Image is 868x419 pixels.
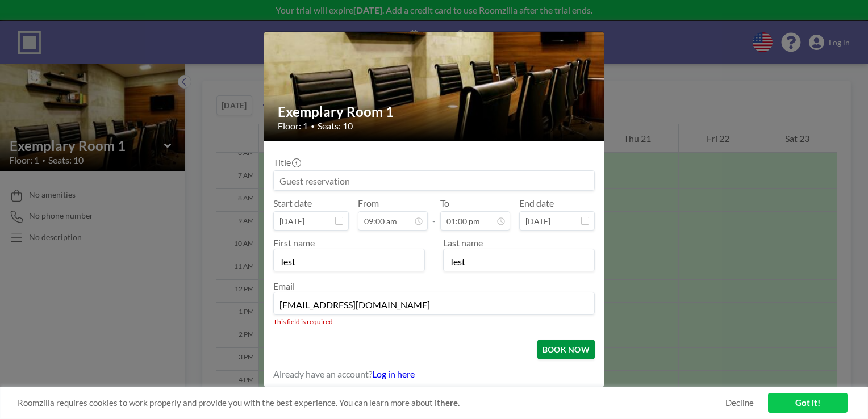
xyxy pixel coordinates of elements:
span: - [432,202,436,227]
input: First name [274,252,424,271]
button: BOOK NOW [537,340,595,359]
span: • [311,122,315,131]
h2: Exemplary Room 1 [278,103,591,120]
label: Last name [443,237,483,248]
label: Email [273,280,295,291]
input: Email [274,295,594,314]
label: To [440,198,449,209]
label: From [358,198,379,209]
a: here. [440,397,460,408]
input: Last name [444,252,594,271]
span: Seats: 10 [318,120,353,132]
a: Got it! [768,393,848,413]
a: Log in here [372,368,415,379]
span: Floor: 1 [278,120,308,132]
a: Decline [725,397,754,408]
label: First name [273,237,315,248]
label: Title [273,157,300,168]
label: Start date [273,198,312,209]
label: End date [519,198,554,209]
div: This field is required [273,317,595,326]
span: Already have an account? [273,368,372,380]
span: Roomzilla requires cookies to work properly and provide you with the best experience. You can lea... [18,397,725,408]
input: Guest reservation [274,171,594,190]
